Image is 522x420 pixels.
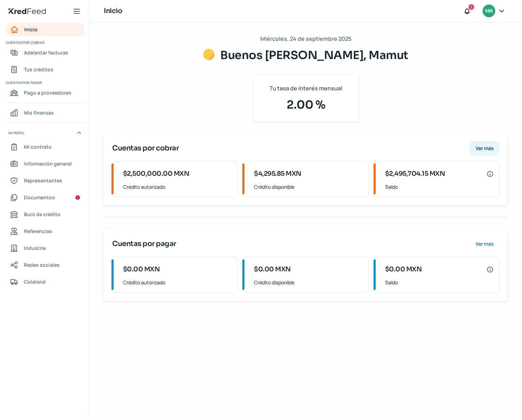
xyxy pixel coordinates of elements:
span: Tu tasa de interés mensual [269,83,342,93]
span: Mi contrato [24,142,52,151]
a: Información general [6,157,85,171]
a: Pago a proveedores [6,86,85,100]
span: Colateral [24,277,46,286]
span: Tus créditos [24,65,53,74]
span: Crédito autorizado [123,182,231,191]
span: Información general [24,159,72,168]
span: Pago a proveedores [24,88,71,97]
span: Ver más [476,146,494,151]
span: Buró de crédito [24,210,61,219]
span: Cuentas por cobrar [112,143,179,154]
span: Crédito disponible [254,278,362,287]
span: MA [485,7,493,15]
span: $0.00 MXN [254,265,291,274]
span: Adelantar facturas [24,48,68,57]
a: Industria [6,241,85,255]
span: $0.00 MXN [123,265,160,274]
span: Mi perfil [8,130,25,136]
span: $4,295.85 MXN [254,169,301,179]
span: Mis finanzas [24,108,54,117]
span: Redes sociales [24,260,60,269]
a: Mis finanzas [6,106,85,120]
span: Buenos [PERSON_NAME], Mamut [220,48,408,62]
span: Cuentas por pagar [112,239,176,249]
a: Inicio [6,22,85,37]
a: Referencias [6,224,85,238]
span: Industria [24,244,46,252]
span: Saldo [385,182,494,191]
a: Buró de crédito [6,207,85,221]
span: Documentos [24,193,55,202]
a: Documentos [6,190,85,205]
a: Colateral [6,275,85,289]
span: $0.00 MXN [385,265,422,274]
a: Mi contrato [6,140,85,154]
button: Ver más [470,141,499,155]
span: Crédito autorizado [123,278,231,287]
span: $2,495,704.15 MXN [385,169,445,179]
span: Ver más [476,241,494,246]
span: Representantes [24,176,62,185]
span: Crédito disponible [254,182,362,191]
a: Redes sociales [6,258,85,272]
span: Saldo [385,278,494,287]
a: Tus créditos [6,63,85,77]
span: 2.00 % [262,96,350,113]
span: Cuentas por pagar [6,79,84,86]
span: Cuentas por cobrar [6,39,84,46]
span: Inicio [24,25,38,34]
span: Miércoles, 24 de septiembre 2025 [260,34,351,44]
button: Ver más [470,237,499,251]
a: Adelantar facturas [6,46,85,60]
span: 1 [471,4,472,10]
span: $2,500,000.00 MXN [123,169,190,179]
a: Representantes [6,174,85,188]
span: Referencias [24,227,52,235]
h1: Inicio [104,6,122,16]
img: Saludos [203,49,215,60]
